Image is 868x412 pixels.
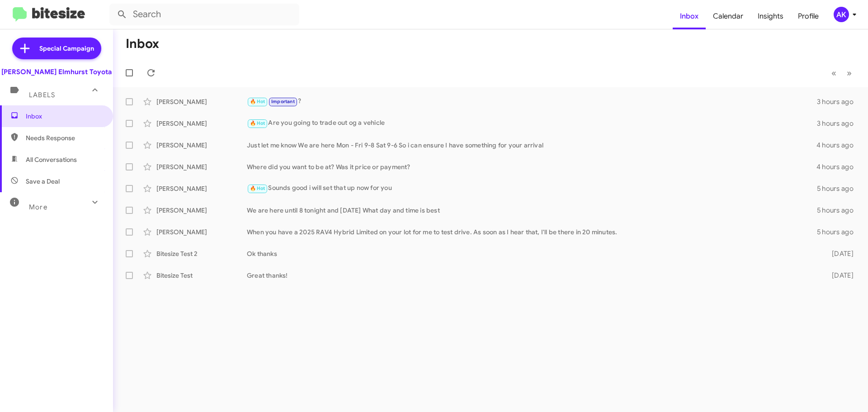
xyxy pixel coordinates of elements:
div: We are here until 8 tonight and [DATE] What day and time is best [247,206,817,215]
div: [PERSON_NAME] [156,184,247,193]
div: Sounds good i will set that up now for you [247,183,817,194]
div: Are you going to trade out og a vehicle [247,118,817,128]
span: Important [271,99,295,104]
span: 🔥 Hot [250,99,265,104]
div: Bitesize Test 2 [156,249,247,258]
a: Insights [750,3,791,29]
div: 4 hours ago [816,162,861,171]
button: Previous [826,64,842,82]
a: Profile [791,3,826,29]
div: [PERSON_NAME] [156,206,247,215]
div: [PERSON_NAME] [156,162,247,171]
span: » [847,67,852,79]
span: 🔥 Hot [250,120,265,126]
div: AK [834,7,849,22]
div: [DATE] [817,249,861,258]
a: Calendar [706,3,750,29]
a: Inbox [673,3,706,29]
span: Inbox [26,112,103,121]
span: More [29,203,47,211]
div: Just let me know We are here Mon - Fri 9-8 Sat 9-6 So i can ensure I have something for your arrival [247,141,816,150]
div: [PERSON_NAME] [156,227,247,237]
div: [PERSON_NAME] Elmhurst Toyota [1,67,112,76]
div: [PERSON_NAME] [156,119,247,128]
div: 3 hours ago [817,119,861,128]
div: 5 hours ago [817,206,861,215]
div: [DATE] [817,271,861,280]
span: Special Campaign [39,44,94,53]
div: Where did you want to be at? Was it price or payment? [247,162,816,171]
nav: Page navigation example [826,64,857,82]
span: « [831,67,836,79]
div: [PERSON_NAME] [156,141,247,150]
button: Next [841,64,857,82]
div: Great thanks! [247,271,817,280]
div: Bitesize Test [156,271,247,280]
div: 4 hours ago [816,141,861,150]
span: All Conversations [26,155,77,164]
span: 🔥 Hot [250,185,265,191]
span: Labels [29,91,55,99]
a: Special Campaign [12,38,101,59]
div: [PERSON_NAME] [156,97,247,106]
div: 5 hours ago [817,184,861,193]
div: 3 hours ago [817,97,861,106]
span: Save a Deal [26,177,60,186]
h1: Inbox [126,37,159,51]
span: Needs Response [26,133,103,142]
input: Search [109,4,299,25]
div: When you have a 2025 RAV4 Hybrid Limited on your lot for me to test drive. As soon as I hear that... [247,227,817,237]
button: AK [826,7,858,22]
div: ? [247,96,817,107]
div: Ok thanks [247,249,817,258]
div: 5 hours ago [817,227,861,237]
